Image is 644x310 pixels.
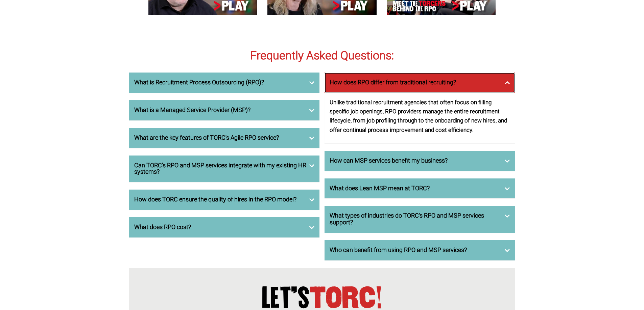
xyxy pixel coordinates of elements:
[134,196,314,203] h3: How does TORC ensure the quality of hires in the RPO model?
[129,128,319,148] a: What are the key features of TORC's Agile RPO service?
[330,213,510,226] h3: What types of industries do TORC's RPO and MSP services support?
[129,217,319,237] a: What does RPO cost?
[129,73,319,93] a: What is Recruitment Process Outsourcing (RPO)?
[330,158,510,164] h3: How can MSP services benefit my business?
[330,98,510,135] p: Unlike traditional recruitment agencies that often focus on filling specific job openings, RPO pr...
[325,240,515,260] a: Who can benefit from using RPO and MSP services?
[330,79,510,86] h3: How does RPO differ from traditional recruiting?
[250,47,394,64] span: Frequently Asked Questions:
[129,100,319,120] a: What is a Managed Service Provider (MSP)?
[129,156,319,182] a: Can TORC's RPO and MSP services integrate with my existing HR systems?
[134,162,314,176] h3: Can TORC's RPO and MSP services integrate with my existing HR systems?
[129,190,319,210] a: How does TORC ensure the quality of hires in the RPO model?
[325,151,515,171] a: How can MSP services benefit my business?
[134,107,314,114] h3: What is a Managed Service Provider (MSP)?
[330,247,510,254] h3: Who can benefit from using RPO and MSP services?
[134,79,314,86] h3: What is Recruitment Process Outsourcing (RPO)?
[325,178,515,199] a: What does Lean MSP mean at TORC?
[330,185,510,192] h3: What does Lean MSP mean at TORC?
[134,224,314,231] h3: What does RPO cost?
[325,73,515,93] a: How does RPO differ from traditional recruiting?
[134,135,314,141] h3: What are the key features of TORC's Agile RPO service?
[325,206,515,233] a: What types of industries do TORC's RPO and MSP services support?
